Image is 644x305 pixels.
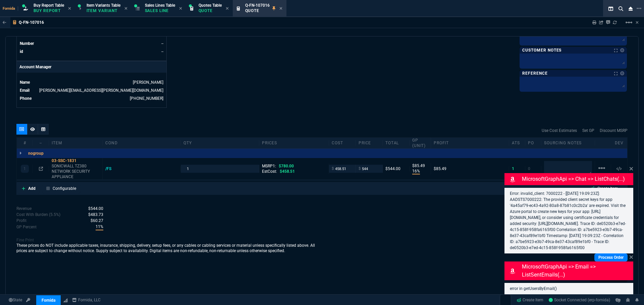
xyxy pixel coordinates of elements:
[19,48,164,55] tr: undefined
[434,166,506,171] div: $85.49
[19,40,164,47] tr: undefined
[431,140,509,146] div: Profit
[82,212,103,218] p: spec.value
[105,166,118,171] div: /FS
[39,88,163,93] a: [PERSON_NAME][EMAIL_ADDRESS][PERSON_NAME][DOMAIN_NAME]
[611,140,627,146] div: dev
[17,140,33,146] div: #
[91,218,103,223] span: With Burden (5.5%)
[582,128,594,134] a: Set GP
[52,158,100,163] div: 03-SSC-1831
[625,18,633,26] mat-icon: Example home icon
[70,297,103,303] a: msbcCompanyName
[19,79,164,86] tr: undefined
[19,95,164,102] tr: undefined
[82,206,103,212] p: spec.value
[522,175,632,183] p: MicrosoftGraphApi => chat => listChats(...)
[332,166,334,171] span: $
[161,41,163,46] a: --
[636,20,639,25] a: Hide Workbench
[88,212,103,217] span: Cost With Burden (5.5%)
[262,163,326,169] div: MSRP1:
[16,212,60,218] p: Cost With Burden (5.5%)
[359,166,361,171] span: $
[52,163,100,179] p: SONICWALL TZ380 NETWORK SECURITY APPLIANCE
[124,6,127,11] nx-icon: Close Tab
[606,5,616,13] nx-icon: Split Panels
[84,218,103,224] p: spec.value
[3,20,6,25] nx-icon: Back to Table
[24,297,32,303] a: API TOKEN
[23,166,26,171] p: 1
[245,8,270,13] p: Quote
[19,87,164,94] tr: undefined
[16,224,37,230] p: With Burden (5.5%)
[68,6,71,11] nx-icon: Close Tab
[279,6,282,11] nx-icon: Close Tab
[87,3,120,8] span: Item Variants Table
[199,3,222,8] span: Quotes Table
[20,96,32,101] span: Phone
[20,80,30,85] span: Name
[34,8,64,13] p: Buy Report
[412,163,428,168] p: $85.49
[522,48,561,53] p: Customer Notes
[199,8,222,13] p: Quote
[598,164,606,172] mat-icon: Example home icon
[89,224,103,230] p: spec.value
[412,168,420,174] p: 16%
[28,151,44,156] p: nogroup
[16,243,322,253] p: These prices do NOT include applicable taxes, insurance, shipping, delivery, setup fees, or any c...
[541,140,595,146] div: Sourcing Notes
[549,297,610,303] a: 77JHGEAA4dlcPi7dAADM
[616,5,626,13] nx-icon: Search
[522,71,548,76] p: Reference
[39,166,43,171] nx-icon: Open In Opposite Panel
[17,61,166,73] p: Account Manager
[7,297,24,303] a: Global State
[87,8,120,13] p: Item Variant
[259,140,329,146] div: prices
[410,138,431,148] div: GP (unit)
[179,6,182,11] nx-icon: Close Tab
[33,140,49,146] div: --
[385,166,407,171] div: $544.00
[626,5,635,13] nx-icon: Close Workbench
[20,49,23,54] span: id
[88,206,103,211] span: Revenue
[145,3,175,8] span: Sales Lines Table
[280,169,295,174] span: $458.51
[383,140,410,146] div: Total
[510,190,628,251] p: Error: invalid_client: 7000222 - [[DATE] 19:09:23Z]: AADSTS7000222: The provided client secret ke...
[549,298,610,302] span: Socket Connected (erp-fornida)
[245,3,270,8] span: Q-FN-107016
[20,88,30,93] span: Email
[16,206,32,212] p: Revenue
[133,80,163,85] a: [PERSON_NAME]
[279,164,294,168] span: $780.00
[28,185,36,192] p: Add
[53,185,76,192] p: Configurable
[329,140,356,146] div: cost
[525,140,541,146] div: PO
[637,5,641,12] nx-icon: Open New Tab
[262,169,326,174] div: EstCost:
[510,286,628,292] p: error in getUsersByEmail()
[34,3,64,8] span: Buy Report Table
[3,6,18,11] span: Fornida
[49,140,103,146] div: Item
[130,96,163,101] a: 469-249-2107
[19,20,44,25] p: Q-FN-107016
[542,128,577,134] a: Use Cost Estimates
[96,224,103,230] span: With Burden (5.5%)
[356,140,383,146] div: price
[600,128,628,134] a: Discount MSRP
[509,140,525,146] div: ATS
[226,6,229,11] nx-icon: Close Tab
[103,140,181,146] div: cond
[20,41,34,46] span: Number
[181,140,259,146] div: qty
[522,263,632,279] p: MicrosoftGraphApi => email => listSentEmails(...)
[145,8,175,13] p: Sales Line
[161,49,163,54] a: --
